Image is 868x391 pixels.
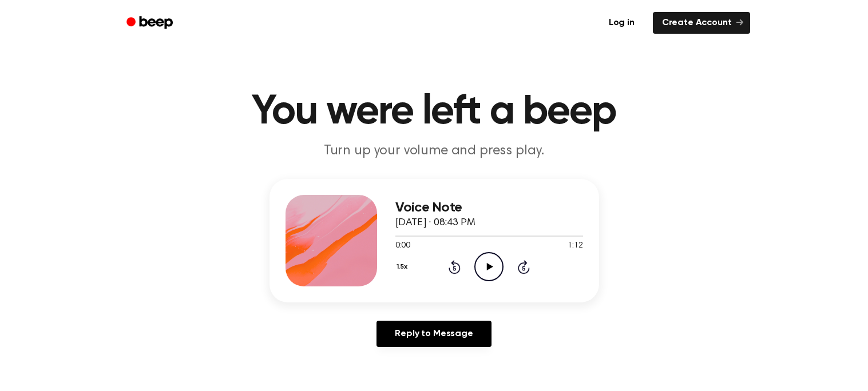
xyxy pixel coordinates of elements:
span: [DATE] · 08:43 PM [395,218,475,228]
h1: You were left a beep [141,91,727,133]
a: Beep [118,12,183,34]
a: Reply to Message [376,321,491,347]
a: Log in [597,10,646,36]
button: 1.5x [395,257,412,277]
span: 1:12 [568,240,582,252]
a: Create Account [653,12,750,34]
h3: Voice Note [395,200,583,216]
p: Turn up your volume and press play. [215,142,654,161]
span: 0:00 [395,240,410,252]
